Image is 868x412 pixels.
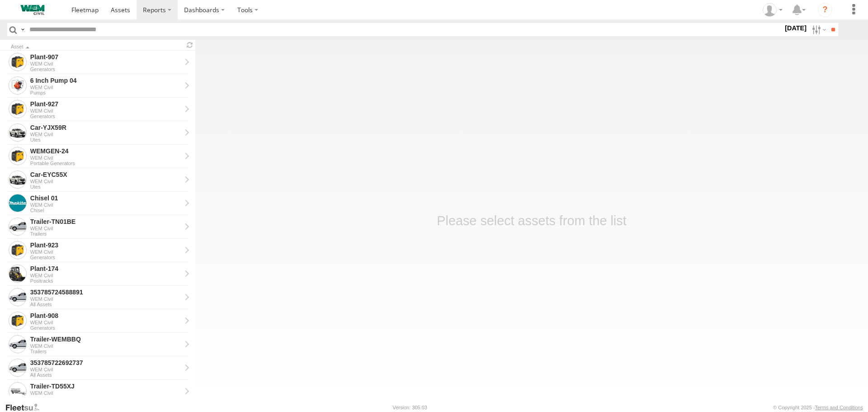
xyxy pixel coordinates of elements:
[30,161,181,166] div: Portable Generators
[773,405,863,410] div: © Copyright 2025 -
[30,100,181,108] div: Plant-927 - View Asset History
[30,390,181,396] div: WEM Civil
[30,85,181,90] div: WEM Civil
[30,114,181,119] div: Generators
[783,23,808,33] label: [DATE]
[30,273,181,278] div: WEM Civil
[30,231,181,237] div: Trailers
[30,123,181,132] div: Car-YJX59R - View Asset History
[30,53,181,61] div: Plant-907 - View Asset History
[9,5,56,15] img: WEMCivilLogo.svg
[759,3,786,17] div: Kevin Webb
[30,218,181,226] div: Trailer-TN01BE - View Asset History
[30,241,181,249] div: Plant-923 - View Asset History
[30,382,181,390] div: Trailer-TD55XJ - View Asset History
[30,202,181,208] div: WEM Civil
[808,23,828,36] label: Search Filter Options
[30,320,181,325] div: WEM Civil
[818,3,832,17] i: ?
[30,372,181,378] div: All Assets
[30,278,181,284] div: Positracks
[30,137,181,142] div: Utes
[30,296,181,302] div: WEM Civil
[30,335,181,343] div: Trailer-WEMBBQ - View Asset History
[393,405,427,410] div: Version: 305.03
[5,403,47,412] a: Visit our Website
[30,179,181,184] div: WEM Civil
[30,194,181,202] div: Chisel 01 - View Asset History
[30,343,181,349] div: WEM Civil
[30,359,181,367] div: 353785722692737 - View Asset History
[30,61,181,66] div: WEM Civil
[30,288,181,296] div: 353785724588891 - View Asset History
[30,184,181,189] div: Utes
[815,405,863,410] a: Terms and Conditions
[30,349,181,354] div: Trailers
[30,147,181,155] div: WEMGEN-24 - View Asset History
[30,208,181,213] div: Chisel
[30,265,181,273] div: Plant-174 - View Asset History
[30,132,181,137] div: WEM Civil
[19,23,26,36] label: Search Query
[30,249,181,255] div: WEM Civil
[30,367,181,372] div: WEM Civil
[30,255,181,260] div: Generators
[30,325,181,331] div: Generators
[30,66,181,72] div: Generators
[30,226,181,231] div: WEM Civil
[30,170,181,179] div: Car-EYC55X - View Asset History
[30,155,181,161] div: WEM Civil
[30,302,181,307] div: All Assets
[30,312,181,320] div: Plant-908 - View Asset History
[30,76,181,85] div: 6 Inch Pump 04 - View Asset History
[184,41,195,49] span: Refresh
[30,108,181,114] div: WEM Civil
[30,90,181,95] div: Pumps
[11,45,181,49] div: Click to Sort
